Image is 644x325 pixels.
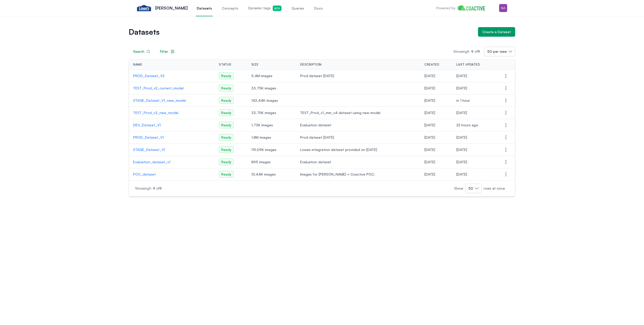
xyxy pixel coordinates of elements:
span: Ready [219,109,234,116]
p: Showing - [453,49,484,54]
span: 9 [159,186,162,190]
a: DEV_Dataset_V1 [133,123,211,128]
span: Evaluation dataset [300,159,416,165]
span: Thursday, January 23, 2025 at 10:11:19 AM PST [456,111,467,115]
span: Friday, August 8, 2025 at 6:01:54 PM PDT [456,74,467,78]
span: Queries [292,6,304,11]
a: TEST_Prod_v2_current_model [133,86,211,91]
span: Beta [273,6,281,11]
span: 33.75K images [251,86,292,91]
span: 50 per view [487,49,507,54]
span: Tuesday, November 19, 2024 at 1:45:43 PM PST [456,160,467,164]
span: Prod dataset [DATE] [300,135,416,140]
a: Evaluation_dataset_v1 [133,159,211,165]
span: Description [300,63,322,67]
span: Monday, April 14, 2025 at 9:35:00 PM PDT [456,135,467,139]
span: Show [454,186,465,191]
div: Filter [160,49,175,54]
button: Filter [156,47,179,56]
span: Thursday, January 23, 2025 at 10:11:43 AM PST [456,86,467,90]
a: POC_dataset [133,172,211,177]
span: Wednesday, March 19, 2025 at 11:51:48 PM PDT [424,74,435,78]
span: of [156,186,162,190]
a: STAGE_Dataset_V1_new_model [133,98,211,103]
span: 115.09K images [251,147,292,152]
span: Ready [219,85,234,91]
img: Menu for the logged in user [499,4,507,12]
span: Ready [219,122,234,128]
span: Size [251,63,258,67]
span: Ready [219,158,234,165]
p: [PERSON_NAME] [155,5,188,11]
span: Ready [219,134,234,141]
button: 50 per view [484,47,515,56]
span: Monday, April 7, 2025 at 1:30:16 PM PDT [456,147,467,152]
img: Home [458,6,489,11]
p: Powered by [436,6,456,11]
span: 9 [153,186,155,190]
span: Ready [219,97,234,104]
button: Search [129,47,155,56]
a: PROD_Dataset_V1 [133,135,211,140]
span: Friday, July 5, 2024 at 7:39:59 PM PDT [424,123,435,127]
a: TEST_Prod_v2_new_model [133,110,211,115]
div: Search [133,49,150,54]
button: 50 [465,184,481,193]
span: Ready [219,146,234,153]
span: 142.44K images [251,98,292,103]
span: Monday, July 22, 2024 at 10:22:42 PM PDT [424,111,435,115]
span: 5.4M images [251,73,292,78]
span: of [474,49,480,53]
span: 9 [471,49,473,53]
span: 1 [149,186,150,190]
span: Evaluation dataset [300,123,416,128]
span: Wednesday, January 8, 2025 at 9:39:54 PM PST [424,86,435,90]
button: Create a Dataset [478,27,515,37]
span: Status [219,63,231,67]
span: Wednesday, September 11, 2024 at 2:18:16 PM PDT [424,98,435,102]
span: Thursday, February 15, 2024 at 6:06:05 PM PST [456,172,467,176]
a: PROD_Dataset_V2 [133,73,211,78]
span: 50 [468,186,473,191]
span: Wednesday, February 28, 2024 at 5:24:37 PM PST [424,147,435,152]
span: 1 [467,49,469,53]
span: Ready [219,72,234,79]
span: Dynamic tags [248,6,281,11]
a: STAGE_Dataset_V1 [133,147,211,152]
span: rows at once [481,186,505,191]
span: 1.8M images [251,135,292,140]
span: Monday, March 18, 2024 at 10:12:27 PM PDT [424,135,435,139]
span: 10.44K images [251,172,292,177]
span: Friday, July 21, 2023 at 8:55:21 PM PDT [424,172,435,176]
span: Created [424,63,439,67]
span: TEST_Prod_v1_mm_v4 dataset using new model [300,110,416,115]
div: Create a Dataset [482,29,511,34]
span: Concepts [222,6,238,11]
span: Prod dataset [DATE] [300,73,416,78]
span: 895 images [251,159,292,165]
h1: Datasets [129,28,474,35]
span: 9 [478,49,480,53]
span: 1.73K images [251,123,292,128]
span: Tuesday, August 1, 2023 at 11:34:48 PM PDT [424,160,435,164]
span: Tuesday, August 12, 2025 at 3:47:59 PM PDT [456,123,478,127]
span: Ready [219,171,234,178]
span: 33.75K images [251,110,292,115]
span: Wednesday, August 13, 2025 at 3:31:55 PM PDT [456,98,470,102]
img: Lowe's [137,4,151,12]
span: Name [133,63,142,67]
span: Last Updated [456,63,480,67]
span: Lowes integration dataset provided on [DATE] [300,147,416,152]
span: Datasets [197,6,212,11]
p: Showing - [135,186,260,191]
